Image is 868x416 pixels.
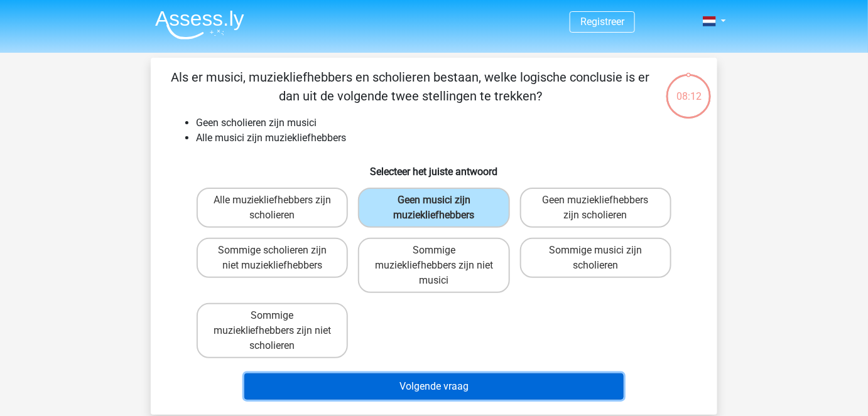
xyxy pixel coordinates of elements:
[665,73,712,104] div: 08:12
[171,156,697,178] h6: Selecteer het juiste antwoord
[520,238,671,278] label: Sommige musici zijn scholieren
[197,238,348,278] label: Sommige scholieren zijn niet muziekliefhebbers
[358,238,509,293] label: Sommige muziekliefhebbers zijn niet musici
[244,373,624,400] button: Volgende vraag
[520,188,671,228] label: Geen muziekliefhebbers zijn scholieren
[358,188,509,228] label: Geen musici zijn muziekliefhebbers
[171,68,650,105] p: Als er musici, muziekliefhebbers en scholieren bestaan, welke logische conclusie is er dan uit de...
[197,303,348,358] label: Sommige muziekliefhebbers zijn niet scholieren
[196,131,697,146] li: Alle musici zijn muziekliefhebbers
[196,115,697,131] li: Geen scholieren zijn musici
[197,188,348,228] label: Alle muziekliefhebbers zijn scholieren
[155,10,244,40] img: Assessly
[580,16,624,28] a: Registreer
